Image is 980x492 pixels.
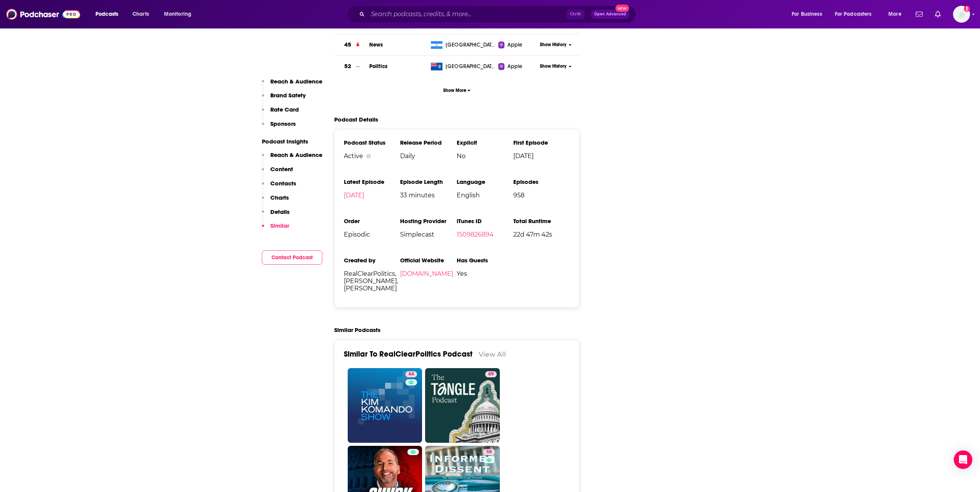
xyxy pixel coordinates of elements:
a: 64 [405,371,417,377]
h3: Created by [344,257,400,264]
p: Details [270,208,290,215]
h3: Hosting Provider [400,217,457,225]
a: Show notifications dropdown [932,8,944,21]
p: Sponsors [270,120,296,127]
span: Cayman Islands [446,63,496,70]
span: Nicaragua [446,41,496,49]
span: Logged in as mattkessler [953,6,970,23]
a: Apple [498,41,537,49]
a: Similar To RealClearPolitics Podcast [344,349,472,359]
button: Reach & Audience [262,151,322,165]
p: Content [270,165,293,173]
button: Open AdvancedNew [591,10,630,19]
button: open menu [159,8,201,20]
span: 64 [409,370,414,378]
button: Brand Safety [262,92,306,106]
h3: Podcast Status [344,139,400,146]
span: 958 [513,192,570,199]
button: Show More [334,83,580,97]
a: 1509826894 [457,231,494,238]
h3: Episodes [513,178,570,185]
span: Daily [400,152,457,160]
a: Charts [127,8,154,20]
span: More [888,9,901,20]
h2: Podcast Details [334,116,378,123]
button: Show History [537,42,574,48]
span: Ctrl K [566,9,585,19]
h3: iTunes ID [457,217,513,225]
a: [DOMAIN_NAME] [400,270,453,277]
p: Podcast Insights [262,138,322,145]
h3: Total Runtime [513,217,570,225]
span: Monitoring [164,9,191,20]
p: Reach & Audience [270,151,322,158]
span: For Business [792,9,822,20]
a: 52 [334,56,369,77]
a: 69 [425,368,500,443]
p: Rate Card [270,106,299,113]
a: [GEOGRAPHIC_DATA] [428,41,498,49]
span: Show History [540,42,566,48]
div: Search podcasts, credits, & more... [354,5,643,23]
span: Podcasts [95,9,118,20]
button: Reach & Audience [262,78,322,92]
button: Details [262,208,290,222]
button: Contacts [262,180,296,194]
span: Apple [508,41,522,49]
button: Show History [537,63,574,70]
svg: Add a profile image [964,6,970,12]
h3: Language [457,178,513,185]
a: Apple [498,63,537,70]
p: Brand Safety [270,92,306,99]
div: Open Intercom Messenger [954,450,972,469]
a: 69 [485,371,497,377]
span: News [369,42,383,48]
h3: Order [344,217,400,225]
span: No [457,152,513,160]
button: Similar [262,222,289,236]
span: Apple [508,63,522,70]
a: 58 [483,449,495,455]
h3: 45 [344,40,351,49]
span: New [615,5,629,12]
input: Search podcasts, credits, & more... [368,8,566,20]
span: 22d 47m 42s [513,231,570,238]
span: 69 [488,370,494,378]
button: open menu [883,8,911,20]
a: 45 [334,34,369,55]
a: Show notifications dropdown [913,8,926,21]
span: Simplecast [400,231,457,238]
a: [DATE] [344,192,364,199]
a: 64 [348,368,422,443]
span: English [457,192,513,199]
button: Content [262,165,293,180]
h3: Explicit [457,139,513,146]
img: Podchaser - Follow, Share and Rate Podcasts [6,7,80,22]
p: Reach & Audience [270,78,322,85]
button: Charts [262,194,289,208]
p: Contacts [270,180,296,187]
h3: Release Period [400,139,457,146]
span: Episodic [344,231,400,238]
button: open menu [786,8,832,20]
button: open menu [90,8,128,20]
span: Show History [540,63,566,70]
span: [DATE] [513,152,570,160]
a: View All [479,350,506,358]
img: User Profile [953,6,970,23]
span: 33 minutes [400,192,457,199]
div: Active [344,152,400,160]
h3: First Episode [513,139,570,146]
span: Open Advanced [594,12,626,16]
span: 58 [486,448,492,456]
button: open menu [830,8,883,20]
p: Similar [270,222,289,229]
span: For Podcasters [835,9,872,20]
button: Sponsors [262,120,296,134]
h3: 52 [344,62,351,71]
span: Yes [457,270,513,277]
span: Show More [443,88,471,93]
a: Politics [369,63,387,70]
